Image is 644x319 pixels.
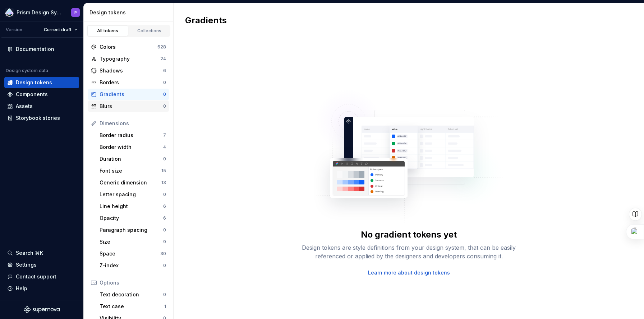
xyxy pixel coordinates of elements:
div: Design system data [6,68,48,74]
div: Duration [100,155,163,163]
div: Contact support [16,273,56,280]
div: Assets [16,103,33,110]
div: 30 [160,251,166,257]
div: 0 [163,192,166,197]
div: 1 [164,304,166,309]
div: 0 [163,156,166,162]
div: Typography [100,55,160,62]
div: P [74,10,77,15]
div: Documentation [16,46,54,53]
div: 6 [163,203,166,209]
div: 0 [163,227,166,233]
div: Z-index [100,262,163,269]
a: Settings [4,259,79,271]
svg: Supernova Logo [24,306,60,313]
a: Text decoration0 [97,289,169,300]
button: Search ⌘K [4,247,79,259]
div: Opacity [100,215,163,222]
a: Blurs0 [88,100,169,112]
a: Shadows6 [88,65,169,76]
a: Gradients0 [88,89,169,100]
div: Text decoration [100,291,163,298]
div: Version [6,27,22,33]
div: Design tokens [89,9,170,16]
button: Current draft [41,25,80,35]
button: Prism Design SystemP [1,5,82,20]
div: Design tokens [16,79,52,86]
a: Design tokens [4,77,79,88]
div: 4 [163,144,166,150]
div: Border width [100,144,163,151]
div: 24 [160,56,166,62]
a: Letter spacing0 [97,189,169,200]
a: Text case1 [97,301,169,312]
div: 6 [163,68,166,74]
a: Borders0 [88,77,169,88]
div: Space [100,250,160,257]
div: Design tokens are style definitions from your design system, that can be easily referenced or app... [294,243,524,261]
button: Contact support [4,271,79,282]
a: Line height6 [97,201,169,212]
div: Search ⌘K [16,249,43,257]
h2: Gradients [185,15,227,26]
div: Prism Design System [17,9,63,16]
div: 6 [163,215,166,221]
div: 0 [163,80,166,85]
div: Font size [100,167,161,174]
div: Borders [100,79,163,86]
div: Colors [100,43,157,51]
div: Storybook stories [16,114,60,122]
a: Storybook stories [4,112,79,124]
img: 106765b7-6fc4-4b5d-8be0-32f944830029.png [5,8,14,17]
a: Opacity6 [97,212,169,224]
div: 0 [163,292,166,297]
div: Letter spacing [100,191,163,198]
a: Size9 [97,236,169,248]
div: 15 [161,168,166,174]
a: Font size15 [97,165,169,177]
div: Dimensions [100,120,166,127]
div: Border radius [100,132,163,139]
div: 0 [163,103,166,109]
div: No gradient tokens yet [361,229,457,240]
a: Assets [4,100,79,112]
a: Documentation [4,43,79,55]
div: Options [100,279,166,286]
a: Typography24 [88,53,169,65]
a: Components [4,89,79,100]
a: Learn more about design tokens [368,269,450,276]
div: Collections [132,28,167,34]
a: Colors628 [88,41,169,53]
a: Z-index0 [97,260,169,271]
div: Paragraph spacing [100,226,163,234]
div: 13 [161,180,166,186]
div: 0 [163,92,166,97]
div: Help [16,285,27,292]
div: 9 [163,239,166,245]
a: Space30 [97,248,169,259]
div: Size [100,238,163,245]
div: Settings [16,261,37,268]
div: 7 [163,132,166,138]
div: Blurs [100,103,163,110]
span: Current draft [44,27,72,33]
a: Generic dimension13 [97,177,169,188]
div: Generic dimension [100,179,161,186]
div: Line height [100,203,163,210]
div: Gradients [100,91,163,98]
div: 628 [157,44,166,50]
div: Components [16,91,48,98]
div: Text case [100,303,164,310]
a: Border radius7 [97,130,169,141]
div: Shadows [100,67,163,74]
a: Paragraph spacing0 [97,224,169,236]
div: 0 [163,263,166,268]
a: Duration0 [97,153,169,165]
button: Help [4,283,79,294]
a: Border width4 [97,141,169,153]
div: All tokens [90,28,126,34]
